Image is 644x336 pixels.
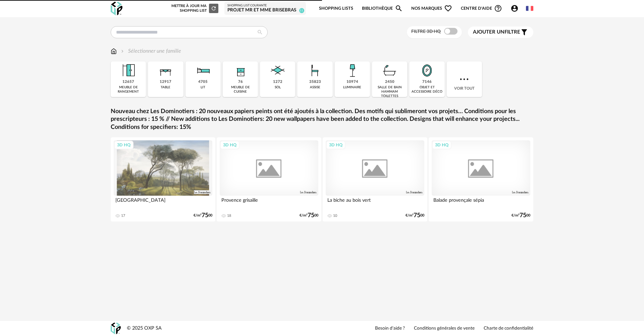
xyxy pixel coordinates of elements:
[414,213,420,218] span: 75
[227,213,231,218] div: 18
[122,80,134,85] div: 12657
[211,6,217,10] span: Refresh icon
[198,80,208,85] div: 4705
[231,61,250,80] img: Rangement.png
[512,213,530,218] div: €/m² 00
[375,326,405,332] a: Besoin d'aide ?
[458,73,470,85] img: more.7b13dc1.svg
[238,80,243,85] div: 76
[422,80,432,85] div: 7146
[411,85,442,94] div: objet et accessoire déco
[511,4,522,12] span: Account Circle icon
[411,1,452,16] span: Nos marques
[473,29,520,36] span: filtre
[111,137,215,222] a: 3D HQ [GEOGRAPHIC_DATA] 17 €/m²7500
[227,4,303,8] div: Shopping List courante
[111,323,121,334] img: OXP
[202,213,208,218] span: 75
[121,213,125,218] div: 17
[217,137,321,222] a: 3D HQ Provence grisaille 18 €/m²7500
[414,326,475,332] a: Conditions générales de vente
[411,29,441,34] span: Filtre 3D HQ
[447,61,482,97] div: Voir tout
[473,30,504,35] span: Ajouter un
[444,4,452,12] span: Heart Outline icon
[306,61,324,80] img: Assise.png
[395,4,403,12] span: Magnify icon
[114,196,212,209] div: [GEOGRAPHIC_DATA]
[227,4,303,13] a: Shopping List courante projet Mr et Mme Brisebras 11
[119,61,138,80] img: Meuble%20de%20rangement.png
[432,196,530,209] div: Balade provençale sépia
[300,213,318,218] div: €/m² 00
[170,4,218,13] div: Mettre à jour ma Shopping List
[120,47,181,55] div: Sélectionner une famille
[160,80,171,85] div: 12917
[220,196,318,209] div: Provence grisaille
[111,2,122,15] img: OXP
[269,61,287,80] img: Sol.png
[484,326,533,332] a: Charte de confidentialité
[362,1,403,16] a: BibliothèqueMagnify icon
[319,1,353,16] a: Shopping Lists
[520,213,526,218] span: 75
[220,141,239,149] div: 3D HQ
[194,61,212,80] img: Literie.png
[343,61,361,80] img: Luminaire.png
[275,85,281,90] div: sol
[273,80,282,85] div: 1272
[326,141,345,149] div: 3D HQ
[494,4,502,12] span: Help Circle Outline icon
[374,85,405,98] div: salle de bain hammam toilettes
[461,4,502,12] span: Centre d'aideHelp Circle Outline icon
[310,85,320,90] div: assise
[227,7,303,13] div: projet Mr et Mme Brisebras
[520,28,528,36] span: Filter icon
[418,61,436,80] img: Miroir.png
[429,137,533,222] a: 3D HQ Balade provençale sépia €/m²7500
[299,8,304,13] span: 11
[346,80,358,85] div: 10974
[323,137,427,222] a: 3D HQ La biche au bois vert 10 €/m²7500
[111,47,117,55] img: svg+xml;base64,PHN2ZyB3aWR0aD0iMTYiIGhlaWdodD0iMTciIHZpZXdCb3g9IjAgMCAxNiAxNyIgZmlsbD0ibm9uZSIgeG...
[526,5,533,12] img: fr
[308,213,314,218] span: 75
[157,61,175,80] img: Table.png
[127,325,162,332] div: © 2025 OXP SA
[511,4,519,12] span: Account Circle icon
[120,47,125,55] img: svg+xml;base64,PHN2ZyB3aWR0aD0iMTYiIGhlaWdodD0iMTYiIHZpZXdCb3g9IjAgMCAxNiAxNiIgZmlsbD0ibm9uZSIgeG...
[381,61,399,80] img: Salle%20de%20bain.png
[326,196,424,209] div: La biche au bois vert
[161,85,170,90] div: table
[114,141,133,149] div: 3D HQ
[309,80,321,85] div: 35823
[333,213,337,218] div: 10
[111,108,533,131] a: Nouveau chez Les Dominotiers : 20 nouveaux papiers peints ont été ajoutés à la collection. Des mo...
[468,27,533,38] button: Ajouter unfiltre Filter icon
[385,80,394,85] div: 2450
[113,85,144,94] div: meuble de rangement
[432,141,451,149] div: 3D HQ
[225,85,256,94] div: meuble de cuisine
[201,85,205,90] div: lit
[194,213,212,218] div: €/m² 00
[406,213,424,218] div: €/m² 00
[343,85,361,90] div: luminaire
